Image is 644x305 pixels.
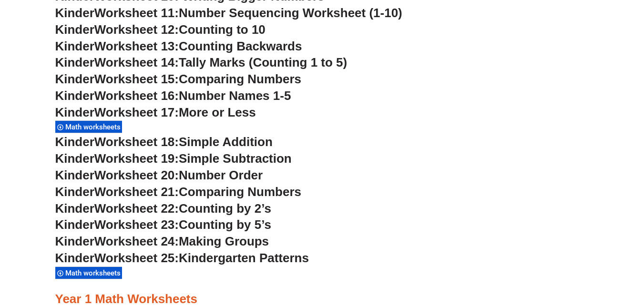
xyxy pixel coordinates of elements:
span: Kinder [55,72,94,86]
span: Kinder [55,55,94,69]
span: Counting Backwards [179,39,302,53]
span: Worksheet 15: [94,72,179,86]
span: Worksheet 25: [94,251,179,265]
span: Kinder [55,39,94,53]
div: Math worksheets [55,266,122,279]
span: Counting by 2’s [179,201,271,216]
span: Worksheet 11: [94,6,179,20]
span: Kinder [55,168,94,182]
span: Math worksheets [65,123,123,131]
span: Kinder [55,6,94,20]
span: Counting to 10 [179,22,266,37]
span: Counting by 5’s [179,217,271,232]
span: Worksheet 20: [94,168,179,182]
div: Math worksheets [55,120,122,133]
span: Worksheet 13: [94,39,179,53]
span: Worksheet 21: [94,185,179,199]
span: Kinder [55,22,94,37]
span: Simple Subtraction [179,151,292,166]
span: Comparing Numbers [179,72,301,86]
span: Kinder [55,185,94,199]
span: Kinder [55,105,94,119]
span: Worksheet 19: [94,151,179,166]
span: Kinder [55,234,94,248]
span: Kinder [55,135,94,149]
span: Number Order [179,168,263,182]
span: Worksheet 22: [94,201,179,216]
span: Worksheet 12: [94,22,179,37]
iframe: Chat Widget [485,197,644,305]
span: Worksheet 16: [94,89,179,103]
span: Tally Marks (Counting 1 to 5) [179,55,347,69]
span: Kinder [55,251,94,265]
span: Kinder [55,151,94,166]
span: Simple Addition [179,135,273,149]
span: Kinder [55,201,94,216]
span: Worksheet 23: [94,217,179,232]
span: Kinder [55,89,94,103]
span: Kinder [55,217,94,232]
span: Worksheet 18: [94,135,179,149]
span: Worksheet 14: [94,55,179,69]
span: Math worksheets [65,269,123,277]
span: Worksheet 17: [94,105,179,119]
span: Worksheet 24: [94,234,179,248]
span: Kindergarten Patterns [179,251,309,265]
span: Number Names 1-5 [179,89,291,103]
span: Comparing Numbers [179,185,301,199]
span: Making Groups [179,234,269,248]
span: More or Less [179,105,256,119]
span: Number Sequencing Worksheet (1-10) [179,6,402,20]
